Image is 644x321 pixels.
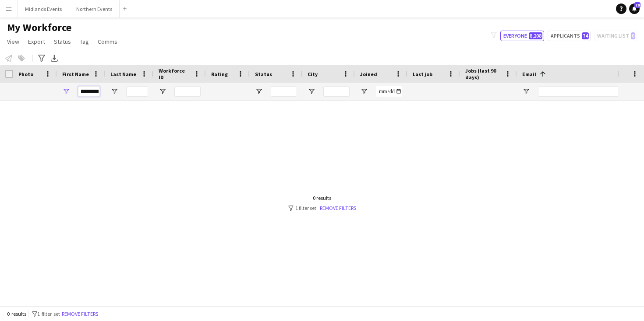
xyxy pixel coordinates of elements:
[159,67,190,80] span: Workforce ID
[629,3,640,14] a: 70
[110,71,136,77] span: Last Name
[60,309,100,319] button: Remove filters
[5,70,13,78] input: Column with Header Selection
[255,87,263,95] button: Open Filter Menu
[174,86,201,97] input: Workforce ID Filter Input
[80,38,89,45] span: Tag
[308,71,318,77] span: City
[376,86,402,97] input: Joined Filter Input
[18,0,69,17] button: Midlands Events
[413,71,432,77] span: Last job
[211,71,228,77] span: Rating
[94,36,121,47] a: Comms
[288,205,356,211] div: 1 filter set
[62,71,89,77] span: First Name
[36,53,47,63] app-action-btn: Advanced filters
[320,205,356,211] a: Remove filters
[37,311,60,317] span: 1 filter set
[500,31,544,41] button: Everyone8,208
[62,87,70,95] button: Open Filter Menu
[271,86,297,97] input: Status Filter Input
[323,86,350,97] input: City Filter Input
[25,36,49,47] a: Export
[76,36,92,47] a: Tag
[28,38,45,45] span: Export
[159,87,166,95] button: Open Filter Menu
[7,38,19,45] span: View
[255,71,272,77] span: Status
[126,86,148,97] input: Last Name Filter Input
[522,87,530,95] button: Open Filter Menu
[54,38,71,45] span: Status
[529,32,542,39] span: 8,208
[465,67,501,80] span: Jobs (last 90 days)
[634,2,640,8] span: 70
[360,87,368,95] button: Open Filter Menu
[548,31,591,41] button: Applicants74
[522,71,536,77] span: Email
[7,21,71,34] span: My Workforce
[360,71,377,77] span: Joined
[110,87,118,95] button: Open Filter Menu
[69,0,120,17] button: Northern Events
[98,38,117,45] span: Comms
[50,36,74,47] a: Status
[49,53,60,63] app-action-btn: Export XLSX
[288,195,356,201] div: 0 results
[308,87,315,95] button: Open Filter Menu
[582,32,589,39] span: 74
[4,36,23,47] a: View
[18,71,33,77] span: Photo
[78,86,100,97] input: First Name Filter Input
